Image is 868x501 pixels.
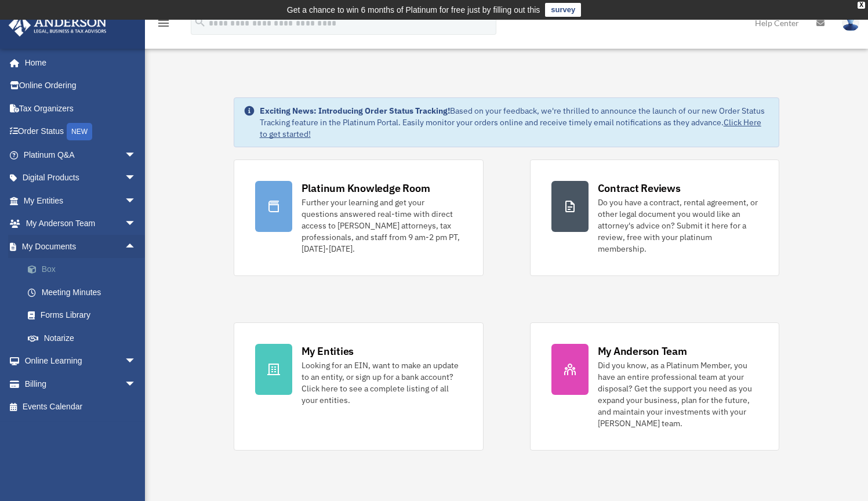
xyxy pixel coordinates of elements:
i: search [194,16,206,28]
a: My Anderson Team Did you know, as a Platinum Member, you have an entire professional team at your... [530,322,780,451]
a: Events Calendar [8,395,154,419]
a: Online Learningarrow_drop_down [8,350,154,373]
div: Get a chance to win 6 months of Platinum for free just by filling out this [287,3,540,17]
a: Click Here to get started! [260,117,761,139]
a: menu [157,20,170,30]
span: arrow_drop_down [125,189,148,213]
a: Billingarrow_drop_down [8,372,154,395]
div: My Anderson Team [598,344,687,358]
a: My Anderson Teamarrow_drop_down [8,212,154,235]
a: survey [545,3,581,17]
div: Do you have a contract, rental agreement, or other legal document you would like an attorney's ad... [598,197,758,255]
img: Anderson Advisors Platinum Portal [5,14,110,37]
div: My Entities [302,344,354,358]
strong: Exciting News: Introducing Order Status Tracking! [260,106,450,116]
span: arrow_drop_down [125,372,148,396]
a: My Entitiesarrow_drop_down [8,189,154,212]
a: Platinum Q&Aarrow_drop_down [8,143,154,166]
span: arrow_drop_down [125,212,148,236]
a: Box [16,258,154,281]
div: NEW [67,123,92,140]
div: Platinum Knowledge Room [302,181,430,195]
span: arrow_drop_down [125,350,148,373]
div: Looking for an EIN, want to make an update to an entity, or sign up for a bank account? Click her... [302,360,462,406]
a: Contract Reviews Do you have a contract, rental agreement, or other legal document you would like... [530,159,780,276]
a: My Entities Looking for an EIN, want to make an update to an entity, or sign up for a bank accoun... [234,322,484,451]
a: Order StatusNEW [8,120,154,144]
div: close [858,2,865,9]
i: menu [157,16,170,30]
a: Platinum Knowledge Room Further your learning and get your questions answered real-time with dire... [234,159,484,276]
a: Forms Library [16,304,154,327]
img: User Pic [842,14,859,31]
a: Notarize [16,326,154,350]
a: Online Ordering [8,74,154,97]
a: Digital Productsarrow_drop_down [8,166,154,190]
div: Further your learning and get your questions answered real-time with direct access to [PERSON_NAM... [302,197,462,255]
div: Based on your feedback, we're thrilled to announce the launch of our new Order Status Tracking fe... [260,105,770,140]
a: Tax Organizers [8,97,154,120]
div: Contract Reviews [598,181,681,195]
a: My Documentsarrow_drop_up [8,235,154,258]
span: arrow_drop_down [125,166,148,190]
div: Did you know, as a Platinum Member, you have an entire professional team at your disposal? Get th... [598,360,758,429]
a: Meeting Minutes [16,281,154,304]
a: Home [8,51,148,74]
span: arrow_drop_up [125,235,148,259]
span: arrow_drop_down [125,143,148,167]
